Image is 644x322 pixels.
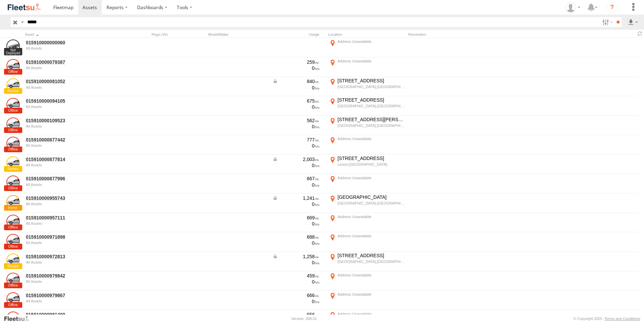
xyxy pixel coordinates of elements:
div: [STREET_ADDRESS] [337,97,405,103]
div: [STREET_ADDRESS] [337,78,405,84]
div: 656 [272,312,320,318]
div: Location [328,32,406,37]
div: © Copyright 2025 - [573,317,640,321]
a: View Asset Details [6,292,20,306]
div: 0 [272,162,320,168]
div: undefined [26,163,118,167]
div: Data from Vehicle CANbus [272,195,320,201]
div: undefined [26,221,118,225]
div: [STREET_ADDRESS][PERSON_NAME] [337,116,405,123]
label: Click to View Current Location [328,252,406,271]
div: undefined [26,183,118,187]
label: Search Filter Options [600,17,614,27]
a: 015910000000060 [26,39,118,46]
div: 688 [272,234,320,240]
div: Lenoir,[GEOGRAPHIC_DATA] [337,162,405,167]
div: [GEOGRAPHIC_DATA],[GEOGRAPHIC_DATA] [337,84,405,89]
a: 015910000877814 [26,156,118,162]
div: Version: 308.01 [291,317,317,321]
label: Click to View Current Location [328,214,406,232]
div: [GEOGRAPHIC_DATA],[GEOGRAPHIC_DATA] [337,259,405,264]
div: Cristy Hull [563,2,583,12]
a: View Asset Details [6,98,20,111]
div: [GEOGRAPHIC_DATA],[GEOGRAPHIC_DATA] [337,104,405,108]
a: View Asset Details [6,176,20,189]
a: View Asset Details [6,78,20,92]
div: 459 [272,273,320,279]
div: Click to Sort [25,32,119,37]
div: 0 [272,298,320,304]
div: Usage [271,32,325,37]
a: View Asset Details [6,39,20,53]
div: 0 [272,143,320,149]
div: Reminders [408,32,516,37]
a: 015910000877442 [26,137,118,143]
div: 0 [272,260,320,266]
div: 562 [272,117,320,124]
label: Click to View Current Location [328,233,406,251]
label: Click to View Current Location [328,155,406,173]
div: 0 [272,182,320,188]
a: 015910000957111 [26,215,118,221]
div: 0 [272,201,320,207]
a: 015910000972813 [26,253,118,260]
div: [GEOGRAPHIC_DATA],[GEOGRAPHIC_DATA] [337,123,405,128]
div: 675 [272,98,320,104]
a: 015910000979842 [26,273,118,279]
div: undefined [26,260,118,264]
a: View Asset Details [6,195,20,209]
div: 0 [272,85,320,91]
img: fleetsu-logo-horizontal.svg [7,3,42,12]
a: 015910000081052 [26,78,118,84]
label: Click to View Current Location [328,194,406,212]
a: View Asset Details [6,59,20,73]
div: undefined [26,105,118,109]
div: 667 [272,176,320,182]
div: 259 [272,59,320,65]
div: 777 [272,137,320,143]
a: View Asset Details [6,273,20,286]
a: 015910000079387 [26,59,118,65]
a: View Asset Details [6,234,20,247]
div: [GEOGRAPHIC_DATA] [337,194,405,200]
div: undefined [26,241,118,245]
div: [STREET_ADDRESS] [337,155,405,161]
div: Data from Vehicle CANbus [272,78,320,84]
a: 015910000109523 [26,117,118,124]
a: 015910000094105 [26,98,118,104]
div: 0 [272,240,320,246]
div: 666 [272,292,320,298]
label: Click to View Current Location [328,116,406,135]
div: Model/Make [208,32,269,37]
div: undefined [26,202,118,206]
div: 0 [272,65,320,71]
div: [GEOGRAPHIC_DATA],[GEOGRAPHIC_DATA] [337,201,405,206]
div: undefined [26,85,118,89]
a: 015910000979867 [26,292,118,298]
label: Click to View Current Location [328,291,406,310]
div: undefined [26,299,118,303]
div: undefined [26,46,118,50]
label: Click to View Current Location [328,97,406,115]
label: Click to View Current Location [328,78,406,96]
label: Export results as... [627,17,639,27]
div: Data from Vehicle CANbus [272,253,320,260]
div: 0 [272,124,320,130]
i: ? [607,2,617,13]
div: 0 [272,104,320,110]
a: View Asset Details [6,156,20,170]
div: 669 [272,215,320,221]
a: 015910000981400 [26,312,118,318]
a: 015910000877996 [26,176,118,182]
div: 0 [272,279,320,285]
label: Click to View Current Location [328,38,406,57]
a: 015910000955743 [26,195,118,201]
a: 015910000971898 [26,234,118,240]
label: Click to View Current Location [328,136,406,154]
a: Visit our Website [4,315,35,322]
div: [STREET_ADDRESS] [337,252,405,259]
label: Click to View Current Location [328,272,406,290]
div: Data from Vehicle CANbus [272,156,320,162]
label: Click to View Current Location [328,175,406,193]
a: View Asset Details [6,137,20,150]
